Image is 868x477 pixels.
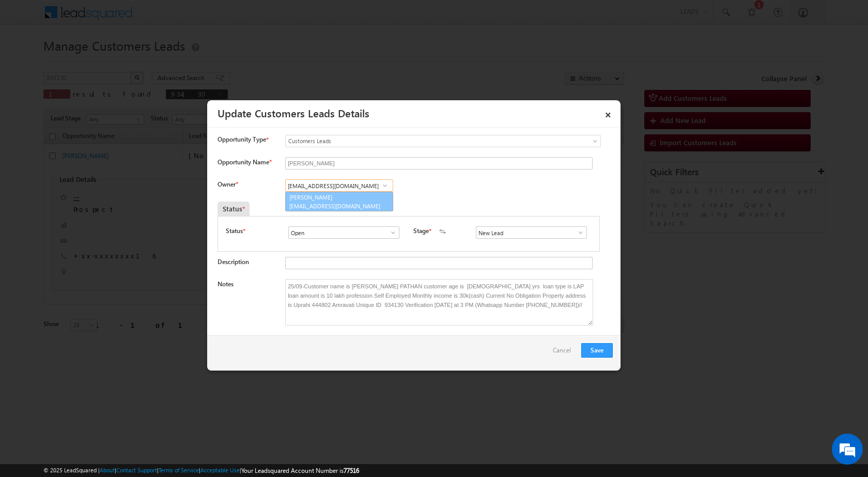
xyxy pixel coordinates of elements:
[289,202,382,210] span: [EMAIL_ADDRESS][DOMAIN_NAME]
[100,467,115,473] a: About
[553,343,576,363] a: Cancel
[116,467,157,473] a: Contact Support
[286,136,559,146] span: Customers Leads
[241,467,359,474] span: Your Leadsquared Account Number is
[599,104,617,122] a: ×
[226,226,243,236] label: Status
[218,158,271,166] label: Opportunity Name
[43,466,359,475] span: © 2025 LeadSquared | | | | |
[218,180,238,188] label: Owner
[285,179,393,192] input: Type to Search
[285,135,601,147] a: Customers Leads
[384,227,397,238] a: Show All Items
[218,105,369,120] a: Update Customers Leads Details
[159,467,199,473] a: Terms of Service
[288,226,399,239] input: Type to Search
[344,467,359,474] span: 77516
[285,192,393,211] a: [PERSON_NAME]
[413,226,429,236] label: Stage
[218,280,234,288] label: Notes
[200,467,240,473] a: Acceptable Use
[218,258,249,266] label: Description
[218,202,250,216] div: Status
[218,135,266,144] span: Opportunity Type
[378,180,391,191] a: Show All Items
[581,343,613,358] button: Save
[571,227,584,238] a: Show All Items
[476,226,587,239] input: Type to Search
